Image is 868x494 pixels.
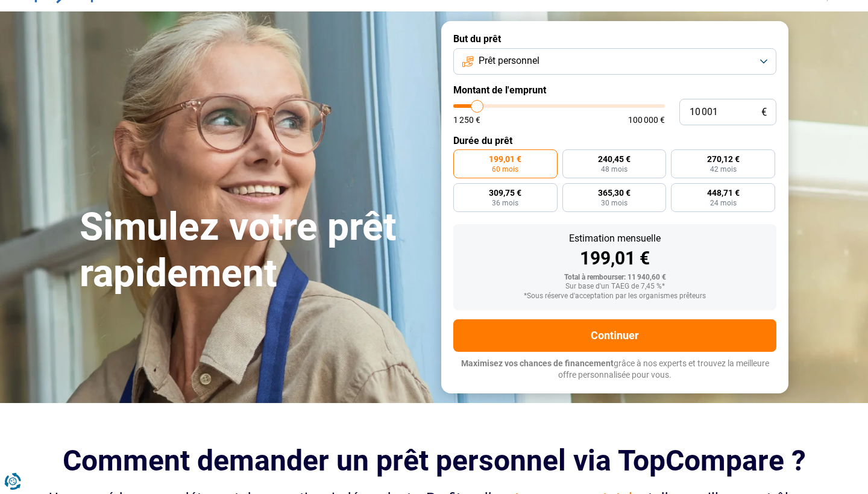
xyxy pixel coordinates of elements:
span: 100 000 € [628,116,665,124]
h1: Simulez votre prêt rapidement [80,204,427,297]
button: Prêt personnel [453,48,776,75]
div: *Sous réserve d'acceptation par les organismes prêteurs [463,292,767,301]
span: 365,30 € [598,189,631,197]
span: 30 mois [601,199,627,207]
div: 199,01 € [463,249,767,267]
div: Sur base d'un TAEG de 7,45 %* [463,283,767,291]
span: € [761,107,767,117]
span: 42 mois [710,166,737,173]
span: Prêt personnel [479,54,539,67]
span: 60 mois [492,166,518,173]
p: grâce à nos experts et trouvez la meilleure offre personnalisée pour vous. [453,358,776,381]
span: 240,45 € [598,155,631,163]
div: Total à rembourser: 11 940,60 € [463,274,767,282]
span: Maximisez vos chances de financement [461,358,614,368]
span: 1 250 € [453,116,480,124]
label: Montant de l'emprunt [453,84,776,96]
span: 48 mois [601,166,627,173]
div: Estimation mensuelle [463,234,767,243]
label: But du prêt [453,33,776,45]
span: 199,01 € [489,155,521,163]
span: 309,75 € [489,189,521,197]
span: 270,12 € [707,155,740,163]
h2: Comment demander un prêt personnel via TopCompare ? [43,444,825,477]
span: 448,71 € [707,189,740,197]
label: Durée du prêt [453,135,776,146]
span: 36 mois [492,199,518,207]
button: Continuer [453,319,776,352]
span: 24 mois [710,199,737,207]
